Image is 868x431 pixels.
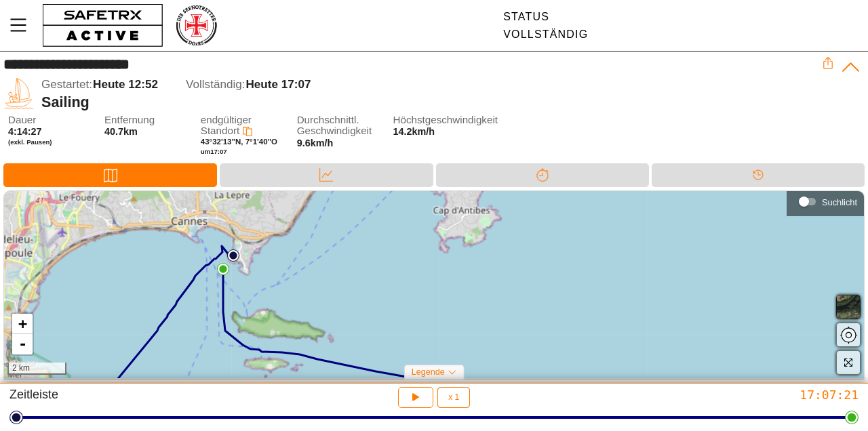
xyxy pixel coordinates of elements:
span: Höchstgeschwindigkeit [393,115,480,126]
span: 43°32'13"N, 7°1'40"O [201,138,277,146]
img: PathEnd.svg [217,263,229,275]
div: 17:07:21 [578,387,859,403]
a: Zoom in [12,314,33,334]
div: Sailing [41,94,822,111]
span: x 1 [448,393,459,401]
div: Timeline [652,163,865,187]
div: 2 km [7,363,66,375]
span: Legende [412,367,445,377]
span: 40.7km [104,126,138,137]
div: Trennung [436,163,649,187]
img: SAILING.svg [3,78,35,109]
span: Gestartet: [41,78,92,91]
span: 4:14:27 [8,126,42,137]
span: Durchschnittl. Geschwindigkeit [297,115,384,137]
span: Vollständig: [186,78,245,91]
span: um 17:07 [201,148,227,155]
div: Daten [220,163,433,187]
img: RescueLogo.png [174,3,218,47]
span: Entfernung [104,115,191,126]
span: 14.2km/h [393,126,435,137]
div: Zeitleiste [9,387,290,408]
div: Vollständig [503,28,588,41]
div: Suchlicht [822,197,857,207]
a: Zoom out [12,334,33,354]
div: Status [503,11,588,23]
div: Karte [3,163,217,187]
span: 9.6km/h [297,138,334,148]
img: PathStart.svg [227,249,239,262]
span: (exkl. Pausen) [8,138,95,146]
button: x 1 [437,387,470,408]
span: Heute 12:52 [93,78,158,91]
span: Dauer [8,115,95,126]
div: Suchlicht [793,192,857,212]
span: endgültiger Standort [201,114,252,137]
span: Heute 17:07 [245,78,311,91]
